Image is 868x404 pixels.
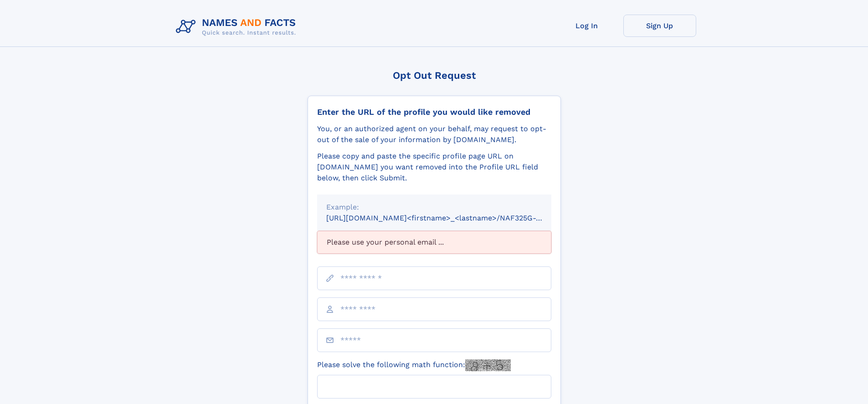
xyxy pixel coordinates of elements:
img: Logo Names and Facts [172,15,303,39]
a: Sign Up [623,15,696,37]
small: [URL][DOMAIN_NAME]<firstname>_<lastname>/NAF325G-xxxxxxxx [326,214,569,222]
div: You, or an authorized agent on your behalf, may request to opt-out of the sale of your informatio... [317,123,551,145]
div: Enter the URL of the profile you would like removed [317,107,551,117]
div: Please use your personal email ... [317,231,551,254]
div: Please copy and paste the specific profile page URL on [DOMAIN_NAME] you want removed into the Pr... [317,151,551,184]
label: Please solve the following math function: [317,359,511,371]
div: Opt Out Request [308,70,561,81]
a: Log In [550,15,623,37]
div: Example: [326,202,542,213]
